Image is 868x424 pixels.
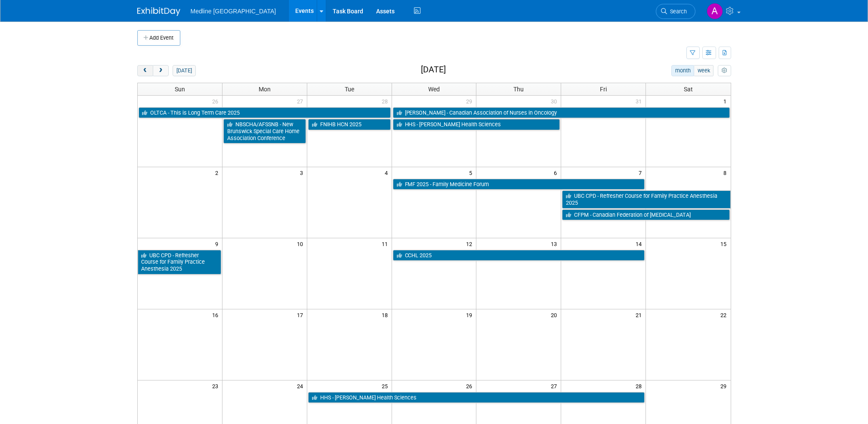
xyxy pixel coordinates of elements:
[139,107,391,118] a: OLTCA - This is Long Term Care 2025
[137,7,180,16] img: ExhibitDay
[308,119,391,130] a: FNIHB HCN 2025
[138,250,221,274] a: UBC CPD - Refresher Course for Family Practice Anesthesia 2025
[381,380,392,391] span: 25
[550,309,561,320] span: 20
[393,179,645,190] a: FMF 2025 - Family Medicine Forum
[656,4,695,19] a: Search
[723,167,731,178] span: 8
[720,309,731,320] span: 22
[345,86,354,93] span: Tue
[718,65,731,76] button: myCustomButton
[600,86,607,93] span: Fri
[635,380,646,391] span: 28
[137,65,153,76] button: prev
[694,65,714,76] button: week
[720,238,731,249] span: 15
[553,167,561,178] span: 6
[667,8,687,15] span: Search
[384,167,392,178] span: 4
[296,380,307,391] span: 24
[465,96,476,106] span: 29
[296,238,307,249] span: 10
[707,3,723,19] img: Angela Douglas
[723,96,731,106] span: 1
[211,380,222,391] span: 23
[393,119,560,130] a: HHS - [PERSON_NAME] Health Sciences
[550,380,561,391] span: 27
[393,107,730,118] a: [PERSON_NAME] - Canadian Association of Nurses in Oncology
[214,238,222,249] span: 9
[468,167,476,178] span: 5
[153,65,169,76] button: next
[421,65,446,75] h2: [DATE]
[381,96,392,106] span: 28
[137,30,180,46] button: Add Event
[259,86,271,93] span: Mon
[513,86,524,93] span: Thu
[191,8,276,15] span: Medline [GEOGRAPHIC_DATA]
[381,238,392,249] span: 11
[223,119,306,143] a: NBSCHA/AFSSNB - New Brunswick Special Care Home Association Conference
[296,309,307,320] span: 17
[562,209,729,221] a: CFPM - Canadian Federation of [MEDICAL_DATA]
[465,238,476,249] span: 12
[211,96,222,106] span: 26
[638,167,646,178] span: 7
[393,250,645,261] a: CCHL 2025
[635,238,646,249] span: 14
[550,238,561,249] span: 13
[299,167,307,178] span: 3
[465,309,476,320] span: 19
[635,309,646,320] span: 21
[720,380,731,391] span: 29
[175,86,185,93] span: Sun
[635,96,646,106] span: 31
[465,380,476,391] span: 26
[381,309,392,320] span: 18
[550,96,561,106] span: 30
[308,392,645,403] a: HHS - [PERSON_NAME] Health Sciences
[173,65,195,76] button: [DATE]
[211,309,222,320] span: 16
[671,65,694,76] button: month
[296,96,307,106] span: 27
[428,86,440,93] span: Wed
[684,86,693,93] span: Sat
[214,167,222,178] span: 2
[722,68,727,74] i: Personalize Calendar
[562,190,730,208] a: UBC CPD - Refresher Course for Family Practice Anesthesia 2025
